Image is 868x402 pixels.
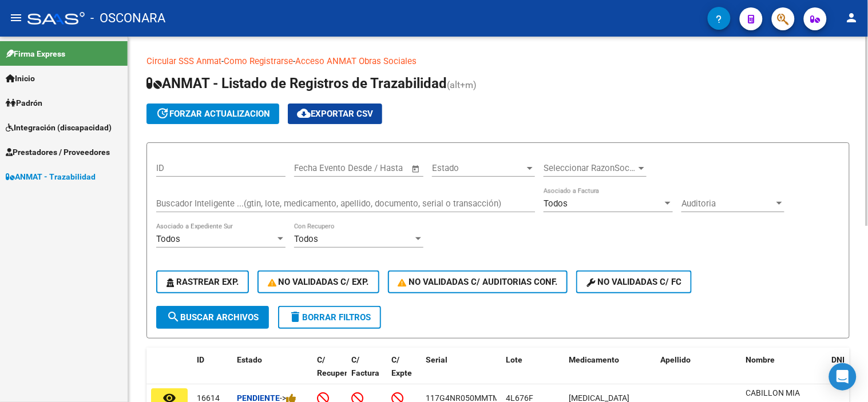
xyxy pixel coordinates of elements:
[426,355,447,364] span: Serial
[544,198,568,209] span: Todos
[146,75,447,91] span: ANMAT - Listado de Registros de Trazabilidad
[192,348,232,398] datatable-header-cell: ID
[417,56,524,66] a: Documentacion trazabilidad
[564,348,656,398] datatable-header-cell: Medicamento
[387,348,421,398] datatable-header-cell: C/ Expte
[6,47,65,60] span: Firma Express
[544,163,636,173] span: Seleccionar RazonSocial
[6,170,96,183] span: ANMAT - Trazabilidad
[294,234,318,244] span: Todos
[829,363,857,391] div: Open Intercom Messenger
[501,348,564,398] datatable-header-cell: Lote
[288,312,371,323] span: Borrar Filtros
[6,72,35,85] span: Inicio
[156,109,270,119] span: forzar actualizacion
[6,146,110,158] span: Prestadores / Proveedores
[288,104,382,124] button: Exportar CSV
[237,355,262,364] span: Estado
[746,355,775,364] span: Nombre
[294,163,340,173] input: Fecha inicio
[845,11,859,25] mat-icon: person
[351,163,406,173] input: Fecha fin
[156,234,180,244] span: Todos
[295,56,417,66] a: Acceso ANMAT Obras Sociales
[432,163,525,173] span: Estado
[421,348,501,398] datatable-header-cell: Serial
[6,121,112,134] span: Integración (discapacidad)
[278,306,381,329] button: Borrar Filtros
[832,355,845,364] span: DNI
[288,310,302,324] mat-icon: delete
[576,270,692,293] button: No validadas c/ FC
[312,348,347,398] datatable-header-cell: C/ Recupero
[156,270,249,293] button: Rastrear Exp.
[232,348,312,398] datatable-header-cell: Estado
[297,109,373,119] span: Exportar CSV
[146,104,279,124] button: forzar actualizacion
[317,355,352,377] span: C/ Recupero
[410,162,423,176] button: Open calendar
[268,277,369,287] span: No Validadas c/ Exp.
[656,348,742,398] datatable-header-cell: Apellido
[297,106,311,120] mat-icon: cloud_download
[167,312,259,323] span: Buscar Archivos
[742,348,827,398] datatable-header-cell: Nombre
[388,270,568,293] button: No Validadas c/ Auditorias Conf.
[257,270,379,293] button: No Validadas c/ Exp.
[167,310,180,324] mat-icon: search
[447,79,477,90] span: (alt+m)
[9,11,23,25] mat-icon: menu
[351,355,379,377] span: C/ Factura
[90,6,165,31] span: - OSCONARA
[146,56,221,66] a: Circular SSS Anmat
[156,106,169,120] mat-icon: update
[506,355,522,364] span: Lote
[398,277,558,287] span: No Validadas c/ Auditorias Conf.
[224,56,293,66] a: Como Registrarse
[681,198,774,209] span: Auditoria
[6,97,42,109] span: Padrón
[146,55,850,67] p: - -
[391,355,412,377] span: C/ Expte
[197,355,204,364] span: ID
[569,355,619,364] span: Medicamento
[156,306,269,329] button: Buscar Archivos
[167,277,239,287] span: Rastrear Exp.
[347,348,387,398] datatable-header-cell: C/ Factura
[586,277,681,287] span: No validadas c/ FC
[660,355,691,364] span: Apellido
